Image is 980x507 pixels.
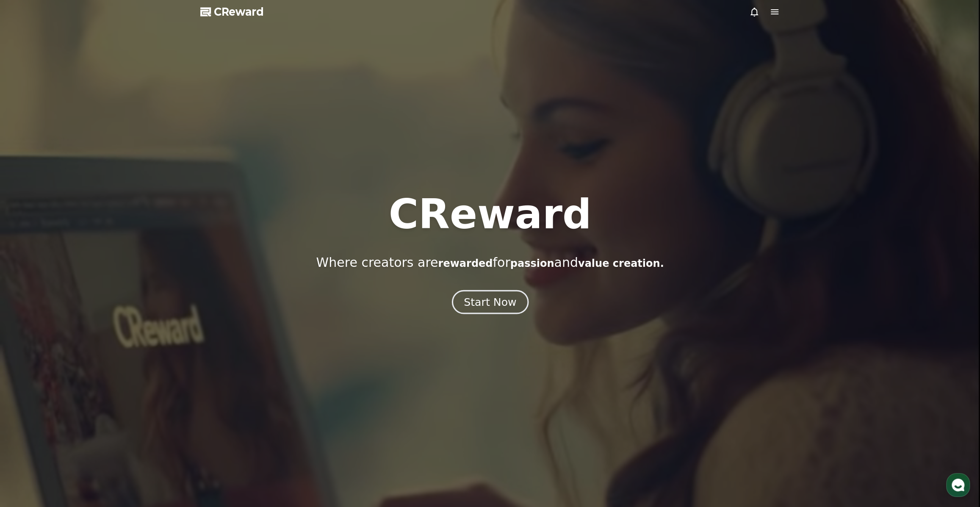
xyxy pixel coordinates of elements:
[3,269,56,290] a: Home
[454,299,527,307] a: Start Now
[56,269,109,290] a: Messages
[316,255,664,270] p: Where creators are for and
[510,258,554,269] span: passion
[109,269,163,290] a: Settings
[125,281,146,288] span: Settings
[70,282,95,288] span: Messages
[200,5,264,19] a: CReward
[578,258,664,269] span: value creation.
[388,194,591,235] h1: CReward
[464,295,516,309] div: Start Now
[438,258,493,269] span: rewarded
[451,290,528,314] button: Start Now
[22,281,36,288] span: Home
[214,5,264,19] span: CReward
